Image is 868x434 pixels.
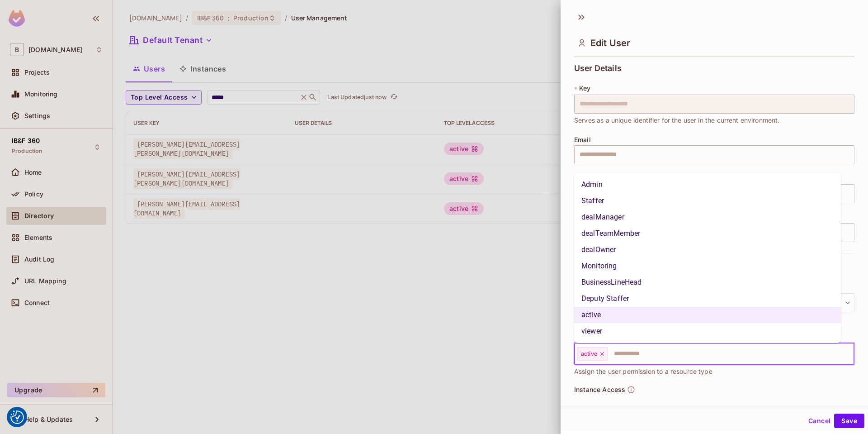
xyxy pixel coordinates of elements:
[574,323,841,339] li: viewer
[574,258,841,274] li: Monitoring
[10,410,24,424] img: Revisit consent button
[574,386,625,393] span: Instance Access
[577,347,608,361] div: active
[574,64,622,73] span: User Details
[10,410,24,424] button: Consent Preferences
[574,209,841,225] li: dealManager
[574,176,841,193] li: Admin
[834,414,864,428] button: Save
[574,225,841,242] li: dealTeamMember
[579,85,590,92] span: Key
[805,414,834,428] button: Cancel
[574,367,712,377] span: Assign the user permission to a resource type
[574,115,780,125] span: Serves as a unique identifier for the user in the current environment.
[574,242,841,258] li: dealOwner
[590,38,630,48] span: Edit User
[574,307,841,323] li: active
[574,274,841,291] li: BusinessLineHead
[849,353,851,354] button: Close
[574,136,591,143] span: Email
[581,350,597,358] span: active
[574,291,841,307] li: Deputy Staffer
[574,193,841,209] li: Staffer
